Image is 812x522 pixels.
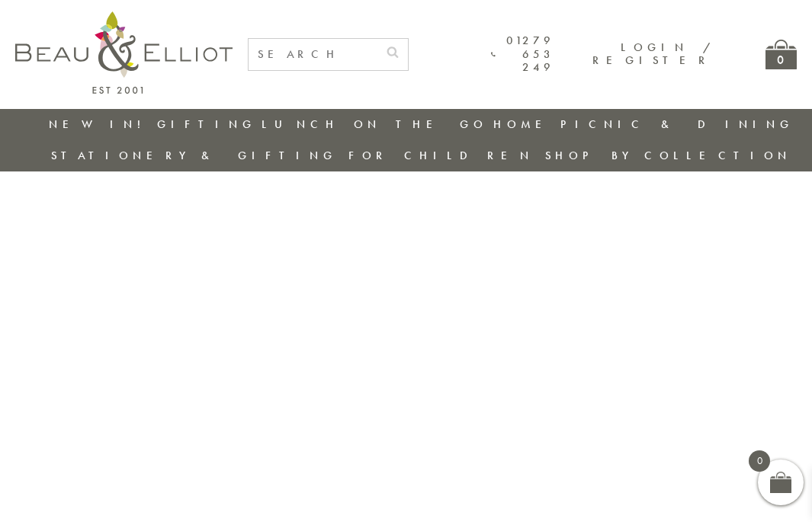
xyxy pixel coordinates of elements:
[51,148,337,163] a: Stationery & Gifting
[157,117,256,132] a: Gifting
[592,40,712,68] a: Login / Register
[749,450,770,472] span: 0
[545,148,791,163] a: Shop by collection
[249,39,377,70] input: SEARCH
[262,117,487,132] a: Lunch On The Go
[493,117,554,132] a: Home
[49,117,151,132] a: New in!
[765,40,797,69] a: 0
[348,148,534,163] a: For Children
[15,11,233,94] img: logo
[560,117,794,132] a: Picnic & Dining
[491,34,554,74] a: 01279 653 249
